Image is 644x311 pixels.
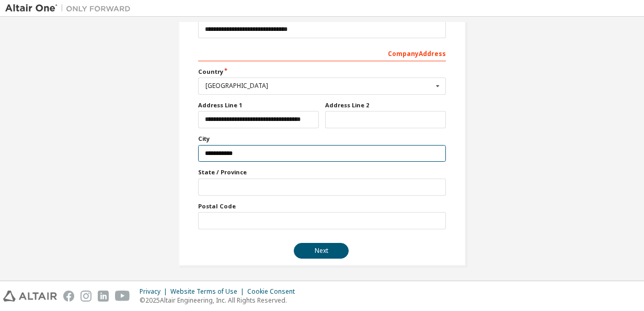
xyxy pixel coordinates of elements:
img: Altair One [5,3,136,14]
div: Website Terms of Use [170,287,247,296]
div: Cookie Consent [247,287,301,296]
label: Country [198,68,446,76]
label: Address Line 1 [198,101,319,109]
label: Postal Code [198,202,446,210]
div: Company Address [198,45,446,61]
img: facebook.svg [63,291,74,302]
label: Address Line 2 [325,101,446,109]
img: linkedin.svg [98,291,109,302]
p: © 2025 Altair Engineering, Inc. All Rights Reserved. [140,296,301,305]
img: instagram.svg [80,291,91,302]
label: City [198,135,446,143]
label: State / Province [198,168,446,176]
img: altair_logo.svg [3,291,57,302]
div: [GEOGRAPHIC_DATA] [205,83,433,89]
img: youtube.svg [115,291,130,302]
div: Privacy [140,287,170,296]
button: Next [294,243,349,259]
